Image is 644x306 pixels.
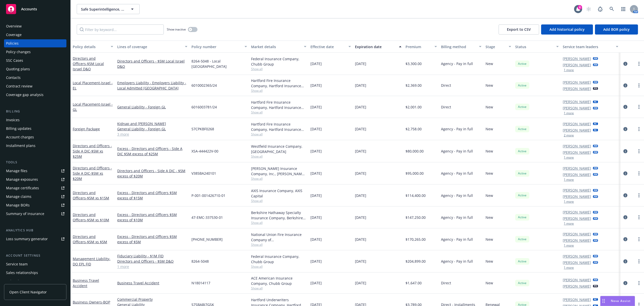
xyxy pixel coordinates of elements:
span: Manage exposures [4,175,66,183]
div: Premium [406,44,432,49]
span: $80,000.00 [406,148,424,154]
span: New [486,215,493,220]
a: 1 more [117,264,187,269]
a: General Liability - Foreign GL [117,104,187,110]
a: more [636,61,642,67]
a: circleInformation [622,258,628,264]
span: $3,300.00 [406,61,422,66]
a: circleInformation [622,148,628,154]
span: N18014117 [191,280,210,286]
a: more [636,258,642,264]
span: [DATE] [355,215,366,220]
span: New [486,83,493,88]
button: 1 more [564,200,574,203]
a: Excess - Directors and Officers - Side A DIC $5M excess of $25M [117,146,187,157]
a: more [636,126,642,132]
span: New [486,280,493,286]
div: Tools [4,160,66,165]
button: Nova Assist [600,296,635,306]
button: 1 more [564,244,574,247]
a: Invoices [4,116,66,124]
a: Sales relationships [4,269,66,277]
span: New [486,259,493,264]
div: Manage BORs [6,201,30,209]
div: Status [515,44,553,49]
a: 3 more [117,132,187,137]
a: Excess - Directors and Officers $5M excess of $5M [117,234,187,244]
span: Show all [251,286,306,290]
a: Management Liability [73,256,110,266]
a: Policy changes [4,48,66,56]
a: Manage files [4,167,66,175]
a: [PERSON_NAME] [563,105,591,111]
button: Expiration date [353,41,404,53]
a: Installment plans [4,142,66,150]
button: Service team leaders [561,41,620,53]
div: Expiration date [355,44,396,49]
a: Fiduciary Liability - $1M FID [117,253,187,259]
span: Agency - Pay in full [441,259,473,264]
button: Market details [249,41,308,53]
div: Summary of insurance [6,210,44,218]
span: Direct [441,104,451,110]
button: Add BOR policy [595,24,638,35]
a: Account charges [4,133,66,141]
span: - $5M Local Israel D&O [73,61,104,71]
a: circleInformation [622,126,628,132]
span: P-001-001426710-01 [191,193,225,198]
div: Policy number [191,44,241,49]
span: Agency - Pay in full [441,148,473,154]
button: Policy details [71,41,115,53]
span: 47-EMC-337530-01 [191,215,223,220]
a: Directors and Officers - $5M Local Israel D&O [117,58,187,69]
span: Show all [251,221,306,225]
span: Active [517,149,527,154]
div: Account settings [4,253,66,258]
span: Nova Assist [611,299,631,303]
span: [DATE] [310,104,322,110]
span: New [486,237,493,242]
span: [DATE] [310,171,322,176]
a: circleInformation [622,236,628,242]
span: - Israel - GL [73,102,113,112]
div: Contacts [6,74,21,82]
span: - $5M xs $25M [73,149,103,159]
a: [PERSON_NAME] [563,216,591,221]
div: Billing updates [6,125,31,133]
a: [PERSON_NAME] [563,121,591,127]
div: Manage claims [6,193,31,201]
span: Agency - Pay in full [441,237,473,242]
button: 1 more [564,266,574,269]
a: [PERSON_NAME] [563,56,591,61]
a: Directors and Officers [73,190,109,200]
span: XSA-444422V-00 [191,148,218,154]
span: - DO EPL FID [73,256,110,266]
div: Hartford Fire Insurance Company, Hartford Insurance Group, Hartford Insurance Group (Internationa... [251,78,306,88]
span: Show all [251,110,306,114]
a: Local Placement [73,80,113,90]
div: Billing [4,109,66,114]
span: Open Client Navigator [9,289,47,295]
a: circleInformation [622,214,628,220]
a: Manage certificates [4,184,66,192]
span: 6016003781/24 [191,104,217,110]
span: [DATE] [355,148,366,154]
a: more [636,170,642,176]
span: [DATE] [310,83,322,88]
button: Status [513,41,561,53]
span: 6010002365/24 [191,83,217,88]
a: Quoting plans [4,65,66,73]
a: Local Placement [73,102,113,112]
a: [PERSON_NAME] [563,238,591,243]
input: Filter by keyword... [77,24,164,35]
button: 1 more [564,222,574,225]
span: New [486,171,493,176]
div: Service team leaders [563,44,613,49]
a: Manage claims [4,193,66,201]
a: more [636,236,642,242]
div: AXIS Insurance Company, AXIS Capital [251,188,306,199]
div: Manage certificates [6,184,39,192]
span: [DATE] [355,237,366,242]
span: New [486,61,493,66]
span: $2,758.00 [406,126,422,132]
